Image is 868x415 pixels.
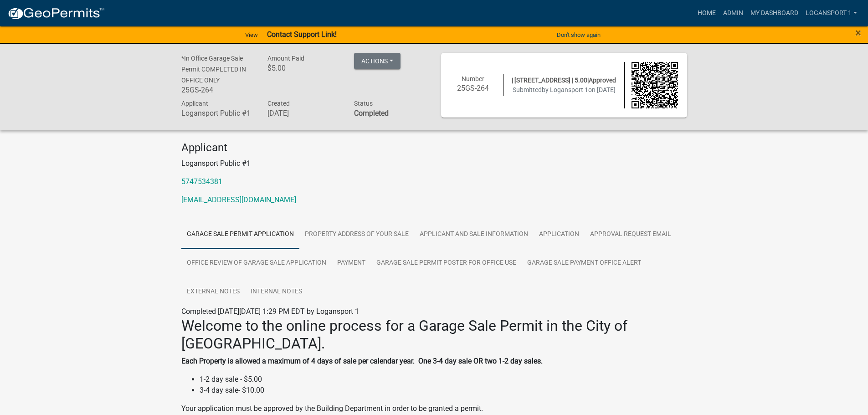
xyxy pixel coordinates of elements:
[200,374,687,385] li: 1-2 day sale - $5.00
[354,100,373,107] span: Status
[181,249,332,278] a: Office Review of Garage Sale Application
[585,220,677,249] a: Approval Request Email
[553,27,604,42] button: Don't show again
[181,195,296,204] a: [EMAIL_ADDRESS][DOMAIN_NAME]
[462,75,484,82] span: Number
[181,317,687,352] h2: Welcome to the online process for a Garage Sale Permit in the City of [GEOGRAPHIC_DATA].
[267,109,340,118] h6: [DATE]
[200,385,687,396] li: 3-4 day sale- $10.00
[542,86,588,93] span: by Logansport 1
[522,249,647,278] a: Garage Sale Payment Office Alert
[855,27,861,38] button: Close
[371,249,522,278] a: Garage Sale Permit Poster for Office Use
[245,277,308,307] a: Internal Notes
[354,109,389,118] strong: Completed
[181,277,245,307] a: External Notes
[450,84,497,92] h6: 25GS-264
[181,220,299,249] a: Garage Sale Permit Application
[267,100,290,107] span: Created
[855,26,861,39] span: ×
[747,5,802,22] a: My Dashboard
[241,27,262,42] a: View
[181,100,208,107] span: Applicant
[181,357,543,365] strong: Each Property is allowed a maximum of 4 days of sale per calendar year. One 3-4 day sale OR two 1...
[332,249,371,278] a: Payment
[181,55,246,84] span: *In Office Garage Sale Permit COMPLETED IN OFFICE ONLY
[181,141,687,154] h4: Applicant
[512,77,616,84] span: | [STREET_ADDRESS] | 5.00|Approved
[694,5,719,22] a: Home
[354,53,401,69] button: Actions
[181,307,359,316] span: Completed [DATE][DATE] 1:29 PM EDT by Logansport 1
[267,64,340,72] h6: $5.00
[299,220,414,249] a: PROPERTY ADDRESS OF YOUR SALE
[181,86,254,94] h6: 25GS-264
[534,220,585,249] a: Application
[414,220,534,249] a: Applicant and Sale Information
[513,86,616,93] span: Submitted on [DATE]
[802,5,861,22] a: Logansport 1
[632,62,678,108] img: QR code
[181,177,222,186] a: 5747534381
[719,5,747,22] a: Admin
[267,55,304,62] span: Amount Paid
[181,158,687,169] p: Logansport Public #1
[181,109,254,118] h6: Logansport Public #1
[267,30,337,39] strong: Contact Support Link!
